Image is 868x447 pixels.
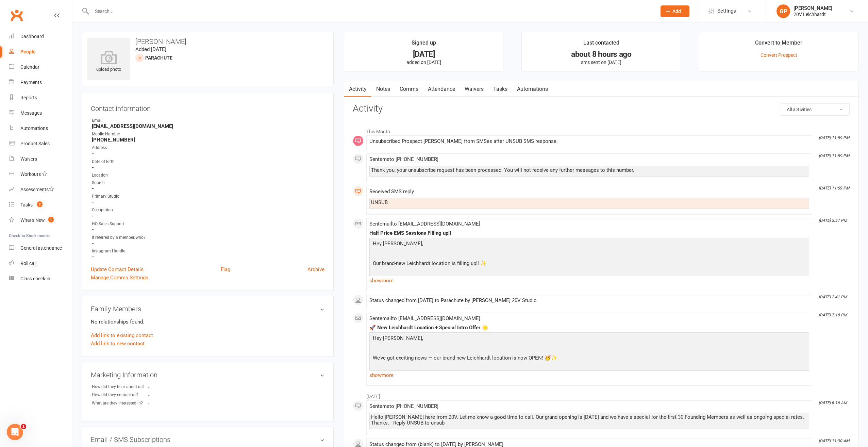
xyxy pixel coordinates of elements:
[92,172,324,179] div: Location
[20,141,50,146] div: Product Sales
[371,239,807,249] p: Hey [PERSON_NAME],
[20,187,54,192] div: Assessments
[92,254,324,260] strong: -
[777,4,790,18] div: GP
[583,38,619,51] div: Last contacted
[819,295,847,299] i: [DATE] 2:41 PM
[353,103,850,114] h3: Activity
[369,138,809,144] div: Unsubscribed Prospect [PERSON_NAME] from SMSes after UNSUB SMS response.
[371,81,395,97] a: Notes
[9,213,72,228] a: What's New1
[20,64,39,70] div: Calendar
[87,51,130,73] div: upload photo
[92,199,324,205] strong: -
[91,274,148,282] a: Manage Comms Settings
[371,414,807,426] div: Hello [PERSON_NAME] here from 20V. Let me know a good time to call. Our grand opening is [DATE] a...
[92,227,324,233] strong: -
[9,121,72,136] a: Automations
[92,392,148,398] div: How did they contact us?
[91,331,153,340] a: Add link to existing contact
[148,384,187,390] strong: -
[9,136,72,151] a: Product Sales
[91,265,144,274] a: Update Contact Details
[20,126,48,131] div: Automations
[20,156,37,162] div: Waivers
[9,151,72,167] a: Waivers
[91,102,324,112] h3: Contact information
[20,261,36,266] div: Roll call
[92,159,324,165] div: Date of Birth
[7,424,23,440] iframe: Intercom live chat
[369,230,809,236] div: Half Price EMS Sessions Filling up!!
[369,276,809,285] a: show more
[371,259,807,269] p: Our brand-new Leichhardt location is filling up!! ✨
[20,95,37,100] div: Reports
[819,186,849,191] i: [DATE] 11:59 PM
[9,29,72,44] a: Dashboard
[92,213,324,219] strong: -
[37,201,43,207] span: 2
[369,403,438,409] span: Sent sms to [PHONE_NUMBER]
[20,110,42,116] div: Messages
[761,52,797,58] a: Convert Prospect
[661,5,689,17] button: Add
[92,207,324,213] div: Occupation
[819,135,849,140] i: [DATE] 11:59 PM
[350,60,497,65] p: added on [DATE]
[460,81,488,97] a: Waivers
[9,44,72,60] a: People
[20,245,62,251] div: General attendance
[672,9,681,14] span: Add
[9,167,72,182] a: Workouts
[48,217,54,222] span: 1
[369,221,480,227] span: Sent email to [EMAIL_ADDRESS][DOMAIN_NAME]
[92,145,324,151] div: Address
[87,38,328,45] h3: [PERSON_NAME]
[9,105,72,121] a: Messages
[9,197,72,213] a: Tasks 2
[92,164,324,170] strong: -
[91,340,145,348] a: Add link to new contact
[755,38,802,51] div: Convert to Member
[371,334,807,344] p: Hey [PERSON_NAME],
[92,400,148,407] div: What are they interested in?
[20,202,33,208] div: Tasks
[145,55,172,61] span: Parachute
[92,384,148,390] div: How did they hear about us?
[92,234,324,241] div: If referred by a member, who?
[148,393,187,398] strong: -
[92,123,324,129] strong: [EMAIL_ADDRESS][DOMAIN_NAME]
[369,298,809,303] div: Status changed from [DATE] to Parachute by [PERSON_NAME] 20V Studio
[412,38,436,51] div: Signed up
[91,371,324,379] h3: Marketing Information
[90,6,652,16] input: Search...
[369,315,480,321] span: Sent email to [EMAIL_ADDRESS][DOMAIN_NAME]
[819,153,849,158] i: [DATE] 11:59 PM
[20,34,44,39] div: Dashboard
[148,401,187,406] strong: -
[369,325,809,331] div: 🚀 New Leichhardt Location + Special Intro Offer 🌟
[91,318,324,326] p: No relationships found.
[371,200,807,205] div: UNSUB
[717,3,736,19] span: Settings
[819,438,849,443] i: [DATE] 11:30 AM
[528,51,674,58] div: about 8 hours ago
[20,276,50,281] div: Class check-in
[794,11,832,17] div: 20V Leichhardt
[92,131,324,137] div: Mobile Number
[221,265,230,274] a: Flag
[9,75,72,90] a: Payments
[488,81,512,97] a: Tasks
[512,81,553,97] a: Automations
[20,49,36,54] div: People
[528,60,674,65] p: sms sent on [DATE]
[92,185,324,192] strong: -
[9,256,72,271] a: Roll call
[9,60,72,75] a: Calendar
[819,313,847,317] i: [DATE] 7:18 PM
[92,248,324,254] div: Instagram Handle
[794,5,832,11] div: [PERSON_NAME]
[9,271,72,286] a: Class kiosk mode
[8,7,25,24] a: Clubworx
[371,354,807,364] p: We’ve got exciting news — our brand-new Leichhardt location is now OPEN! 🥳✨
